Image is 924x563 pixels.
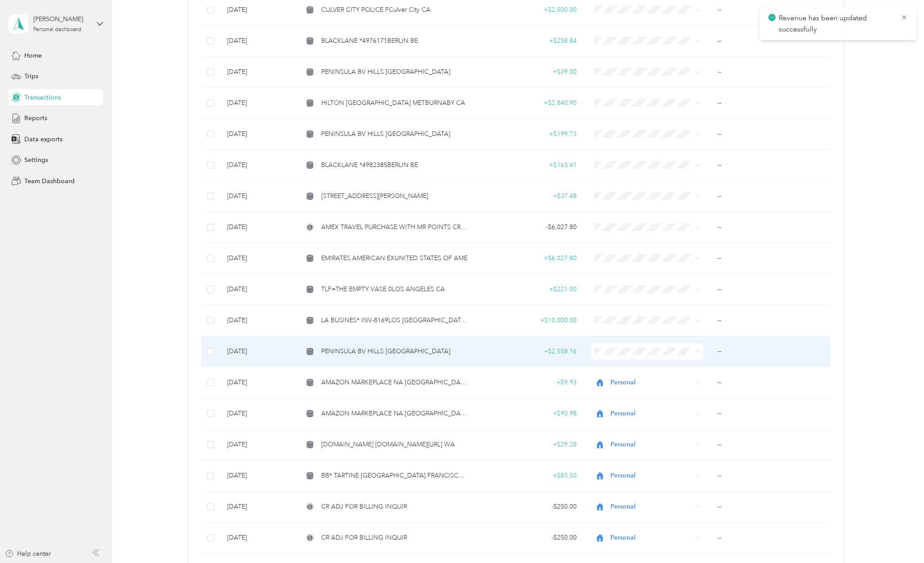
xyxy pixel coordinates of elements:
td: [DATE] [220,367,296,398]
span: BLACKLANE *4982385BERLIN BE [321,160,418,170]
span: PENINSULA BV HILLS [GEOGRAPHIC_DATA] [321,67,450,77]
div: + $90.98 [483,409,577,419]
div: + $37.48 [483,191,577,201]
span: Reports [24,113,47,123]
span: Personal [610,409,693,419]
span: CULVER CITY POLICE FCulver City CA [321,5,431,15]
span: Personal [610,378,693,387]
div: + $29.28 [483,440,577,450]
div: + $83.50 [483,471,577,481]
td: -- [710,181,830,212]
span: Trips [24,72,38,81]
button: Help center [5,549,51,558]
td: [DATE] [220,243,296,274]
span: HILTON [GEOGRAPHIC_DATA] METBURNABY CA [321,98,465,108]
td: -- [710,243,830,274]
div: - $250.00 [483,502,577,512]
td: -- [710,88,830,119]
td: [DATE] [220,119,296,150]
span: [DOMAIN_NAME] [DOMAIN_NAME][URL] WA [321,440,455,450]
td: -- [710,57,830,88]
td: -- [710,26,830,57]
div: [PERSON_NAME] [33,14,90,24]
div: + $221.00 [483,284,577,294]
span: Personal [610,502,693,512]
div: + $258.84 [483,36,577,46]
span: Team Dashboard [24,176,75,186]
td: [DATE] [220,460,296,491]
td: -- [710,336,830,367]
span: TLF=THE EMPTY VASE 0LOS ANGELES CA [321,284,445,294]
span: Personal [610,533,693,543]
span: Transactions [24,93,61,102]
span: [STREET_ADDRESS][PERSON_NAME] [321,191,428,201]
div: + $199.73 [483,129,577,139]
td: -- [710,460,830,491]
span: Personal [610,471,693,481]
span: PENINSULA BV HILLS [GEOGRAPHIC_DATA] [321,129,450,139]
td: -- [710,212,830,243]
td: [DATE] [220,181,296,212]
div: + $2,500.00 [483,5,577,15]
td: [DATE] [220,212,296,243]
td: [DATE] [220,398,296,429]
td: [DATE] [220,429,296,460]
td: [DATE] [220,336,296,367]
span: AMAZON MARKEPLACE NA [GEOGRAPHIC_DATA] [321,409,469,419]
span: BB* TARTINE [GEOGRAPHIC_DATA] FRANCISCO CA [321,471,469,481]
div: Personal dashboard [33,27,81,32]
div: - $250.00 [483,533,577,543]
span: CR ADJ FOR BILLING INQUIR [321,533,407,543]
span: Settings [24,155,48,165]
td: -- [710,367,830,398]
span: Home [24,51,42,60]
span: AMAZON MARKEPLACE NA [GEOGRAPHIC_DATA] [321,378,469,387]
span: LA BUSINES* INV-8169LOS [GEOGRAPHIC_DATA], [GEOGRAPHIC_DATA] [321,315,469,325]
div: + $2,558.16 [483,347,577,356]
span: EMIRATES AMERICAN EXUNITED STATES OF AME [321,253,467,263]
td: [DATE] [220,57,296,88]
td: [DATE] [220,305,296,336]
div: + $9.93 [483,378,577,387]
td: -- [710,305,830,336]
div: + $6,027.80 [483,253,577,263]
td: -- [710,491,830,522]
td: -- [710,274,830,305]
span: AMEX TRAVEL PURCHASE WITH MR POINTS CREDIT [321,222,469,232]
span: Data exports [24,135,63,144]
td: [DATE] [220,522,296,554]
div: + $2,840.90 [483,98,577,108]
td: [DATE] [220,150,296,181]
td: [DATE] [220,88,296,119]
div: + $39.00 [483,67,577,77]
span: PENINSULA BV HILLS [GEOGRAPHIC_DATA] [321,347,450,356]
td: [DATE] [220,26,296,57]
div: + $10,000.00 [483,315,577,325]
p: Revenue has been updated successfully [779,13,894,35]
span: CR ADJ FOR BILLING INQUIR [321,502,407,512]
div: + $163.41 [483,160,577,170]
span: Personal [610,440,693,450]
td: -- [710,119,830,150]
td: -- [710,429,830,460]
td: [DATE] [220,274,296,305]
td: [DATE] [220,491,296,522]
div: - $6,027.80 [483,222,577,232]
span: BLACKLANE *4976171BERLIN BE [321,36,418,46]
td: -- [710,522,830,554]
td: -- [710,398,830,429]
iframe: Everlance-gr Chat Button Frame [874,513,924,563]
td: -- [710,150,830,181]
